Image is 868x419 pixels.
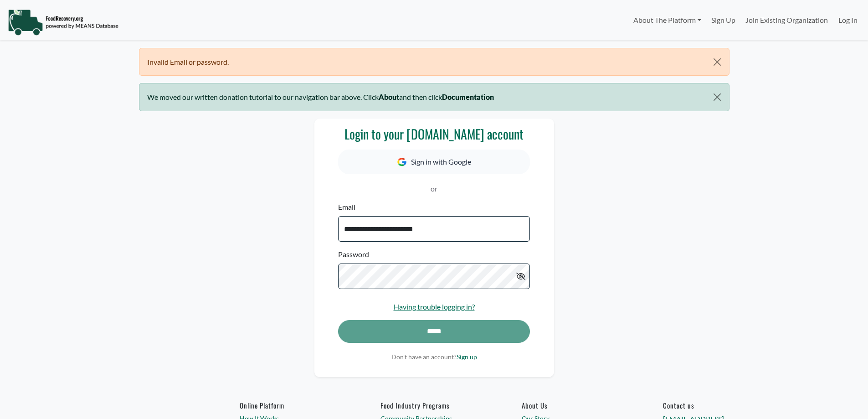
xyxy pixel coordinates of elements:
[338,249,369,260] label: Password
[705,83,729,111] button: Close
[139,48,729,76] div: Invalid Email or password.
[338,183,529,194] p: or
[442,93,494,101] b: Documentation
[706,11,740,29] a: Sign Up
[705,48,729,76] button: Close
[338,352,529,362] p: Don't have an account?
[240,401,346,409] h6: Online Platform
[338,202,355,212] label: Email
[379,93,399,101] b: About
[394,302,475,311] a: Having trouble logging in?
[457,353,477,361] a: Sign up
[338,126,529,142] h3: Login to your [DOMAIN_NAME] account
[139,83,729,111] div: We moved our written donation tutorial to our navigation bar above. Click and then click
[522,401,628,409] a: About Us
[8,9,118,36] img: NavigationLogo_FoodRecovery-91c16205cd0af1ed486a0f1a7774a6544ea792ac00100771e7dd3ec7c0e58e41.png
[663,401,770,409] h6: Contact us
[833,11,863,29] a: Log In
[380,401,487,409] h6: Food Industry Programs
[628,11,706,29] a: About The Platform
[397,158,406,166] img: Google Icon
[740,11,833,29] a: Join Existing Organization
[338,150,529,174] button: Sign in with Google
